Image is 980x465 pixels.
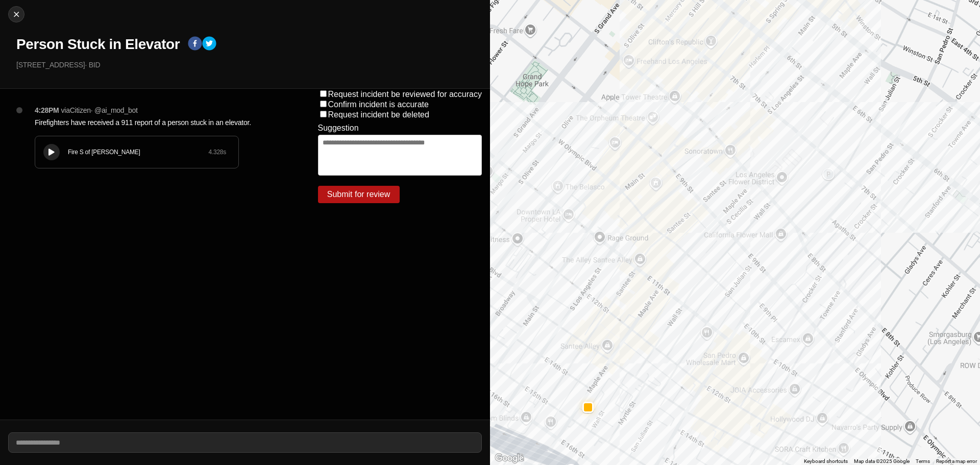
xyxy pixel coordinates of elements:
p: 4:28PM [35,105,59,115]
p: Firefighters have received a 911 report of a person stuck in an elevator. [35,117,277,128]
a: Report a map error [936,458,977,464]
a: Open this area in Google Maps (opens a new window) [493,452,526,465]
div: 4.328 s [208,148,226,156]
img: Google [493,452,526,465]
label: Suggestion [318,124,359,133]
p: via Citizen · @ ai_mod_bot [61,105,138,115]
button: cancel [8,6,24,22]
div: Fire S of [PERSON_NAME] [68,148,208,156]
label: Confirm incident is accurate [328,100,429,109]
img: cancel [11,9,21,19]
p: [STREET_ADDRESS] · BID [16,60,482,70]
label: Request incident be deleted [328,110,429,119]
button: facebook [188,36,202,53]
a: Terms (opens in new tab) [916,458,930,464]
button: twitter [202,36,216,53]
label: Request incident be reviewed for accuracy [328,90,482,99]
h1: Person Stuck in Elevator [16,35,180,54]
button: Submit for review [318,186,400,203]
span: Map data ©2025 Google [854,458,910,464]
button: Keyboard shortcuts [804,458,848,465]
